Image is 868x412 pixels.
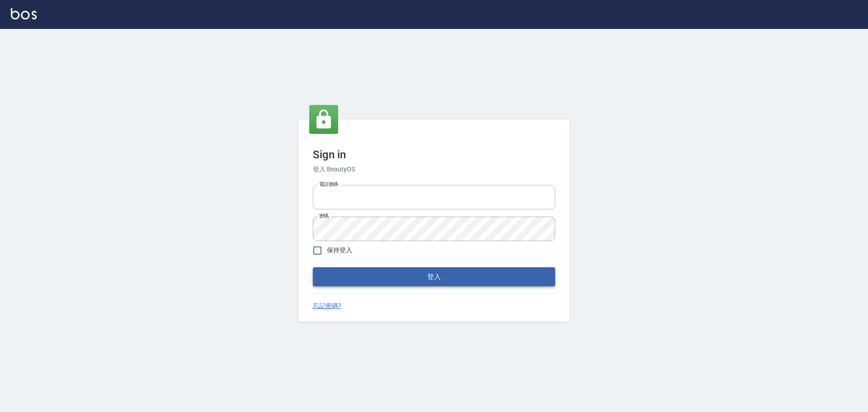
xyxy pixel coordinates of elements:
h3: Sign in [313,148,555,161]
img: Logo [11,8,37,19]
h6: 登入 BeautyOS [313,165,555,174]
span: 保持登入 [327,246,352,255]
a: 忘記密碼? [313,301,341,311]
label: 電話號碼 [319,181,338,188]
button: 登入 [313,267,555,286]
label: 密碼 [319,213,329,219]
